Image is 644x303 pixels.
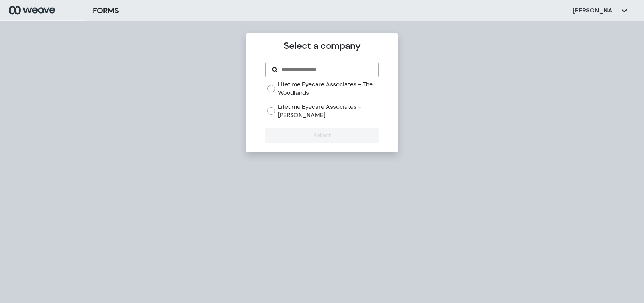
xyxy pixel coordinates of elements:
p: Select a company [265,39,378,53]
p: [PERSON_NAME] [573,6,618,15]
input: Search [281,65,372,74]
label: Lifetime Eyecare Associates - [PERSON_NAME] [278,103,378,119]
h3: FORMS [93,5,119,16]
button: Select [265,128,378,143]
label: Lifetime Eyecare Associates - The Woodlands [278,80,378,97]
